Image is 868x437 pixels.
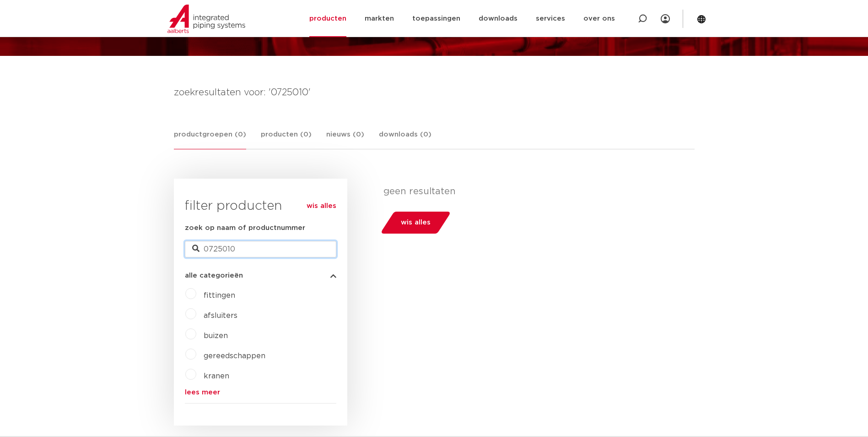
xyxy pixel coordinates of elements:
[326,129,364,149] a: nieuws (0)
[204,352,265,360] a: gereedschappen
[383,186,688,197] p: geen resultaten
[174,85,695,100] h4: zoekresultaten voor: '0725010'
[174,129,246,149] a: productgroepen (0)
[204,372,229,380] a: kranen
[204,312,237,319] a: afsluiters
[261,129,312,149] a: producten (0)
[185,223,305,234] label: zoek op naam of productnummer
[185,241,336,257] input: zoeken
[185,197,336,215] h3: filter producten
[204,332,228,339] a: buizen
[204,292,235,299] a: fittingen
[401,215,431,230] span: wis alles
[185,272,336,279] button: alle categorieën
[185,389,336,396] a: lees meer
[307,201,336,212] a: wis alles
[379,129,431,149] a: downloads (0)
[185,272,243,279] span: alle categorieën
